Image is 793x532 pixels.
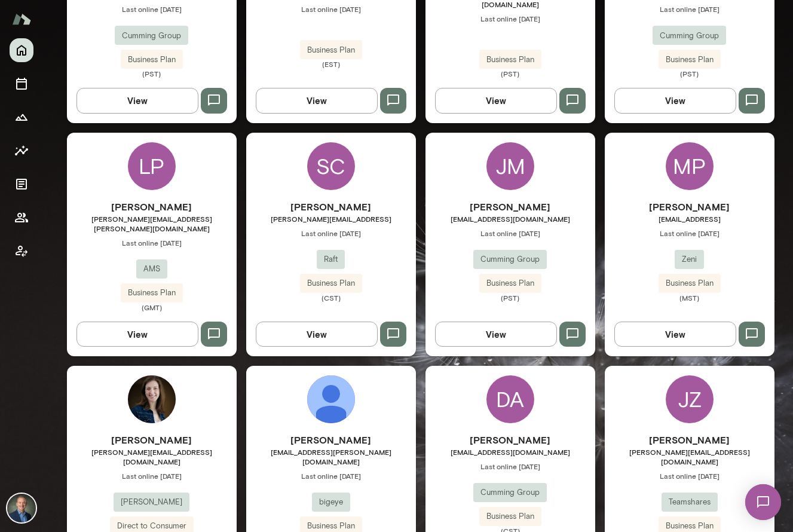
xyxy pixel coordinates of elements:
[479,510,541,522] span: Business Plan
[114,496,189,508] span: [PERSON_NAME]
[67,69,237,78] span: (PST)
[425,200,595,214] h6: [PERSON_NAME]
[246,4,416,14] span: Last online [DATE]
[605,293,774,302] span: (MST)
[76,322,198,347] button: View
[473,487,547,499] span: Cumming Group
[10,72,33,96] button: Sessions
[605,228,774,238] span: Last online [DATE]
[659,277,721,289] span: Business Plan
[666,375,714,423] div: JZ
[605,200,774,214] h6: [PERSON_NAME]
[425,461,595,471] span: Last online [DATE]
[67,238,237,247] span: Last online [DATE]
[10,139,33,163] button: Insights
[67,447,237,466] span: [PERSON_NAME][EMAIL_ADDRESS][DOMAIN_NAME]
[425,433,595,447] h6: [PERSON_NAME]
[425,293,595,302] span: (PST)
[115,30,188,42] span: Cumming Group
[300,520,362,532] span: Business Plan
[614,88,736,113] button: View
[435,322,557,347] button: View
[486,375,534,423] div: DA
[256,88,378,113] button: View
[425,228,595,238] span: Last online [DATE]
[136,263,167,275] span: AMS
[300,277,362,289] span: Business Plan
[67,433,237,447] h6: [PERSON_NAME]
[67,471,237,481] span: Last online [DATE]
[10,239,33,263] button: Client app
[312,496,350,508] span: bigeye
[435,88,557,113] button: View
[425,214,595,224] span: [EMAIL_ADDRESS][DOMAIN_NAME]
[12,8,31,30] img: Mento
[486,142,534,190] div: JM
[479,277,541,289] span: Business Plan
[246,433,416,447] h6: [PERSON_NAME]
[10,105,33,129] button: Growth Plan
[128,142,176,190] div: LP
[425,14,595,23] span: Last online [DATE]
[659,54,721,66] span: Business Plan
[605,471,774,481] span: Last online [DATE]
[666,142,714,190] div: MP
[246,293,416,302] span: (CST)
[307,375,355,423] img: Drew Stark
[317,253,345,265] span: Raft
[110,520,194,532] span: Direct to Consumer
[605,4,774,14] span: Last online [DATE]
[7,494,36,522] img: Michael Alden
[128,375,176,423] img: Anna Chilstedt
[425,69,595,78] span: (PST)
[67,4,237,14] span: Last online [DATE]
[67,200,237,214] h6: [PERSON_NAME]
[246,471,416,481] span: Last online [DATE]
[605,433,774,447] h6: [PERSON_NAME]
[479,54,541,66] span: Business Plan
[246,228,416,238] span: Last online [DATE]
[675,253,704,265] span: Zeni
[605,214,774,224] span: [EMAIL_ADDRESS]
[121,287,183,299] span: Business Plan
[659,520,721,532] span: Business Plan
[662,496,718,508] span: Teamshares
[307,142,355,190] div: SC
[10,38,33,62] button: Home
[10,172,33,196] button: Documents
[76,88,198,113] button: View
[67,214,237,233] span: [PERSON_NAME][EMAIL_ADDRESS][PERSON_NAME][DOMAIN_NAME]
[300,44,362,56] span: Business Plan
[605,69,774,78] span: (PST)
[67,302,237,312] span: (GMT)
[256,322,378,347] button: View
[425,447,595,457] span: [EMAIL_ADDRESS][DOMAIN_NAME]
[246,200,416,214] h6: [PERSON_NAME]
[605,447,774,466] span: [PERSON_NAME][EMAIL_ADDRESS][DOMAIN_NAME]
[653,30,726,42] span: Cumming Group
[473,253,547,265] span: Cumming Group
[246,59,416,69] span: (EST)
[246,447,416,466] span: [EMAIL_ADDRESS][PERSON_NAME][DOMAIN_NAME]
[246,214,416,224] span: [PERSON_NAME][EMAIL_ADDRESS]
[121,54,183,66] span: Business Plan
[10,206,33,230] button: Members
[614,322,736,347] button: View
